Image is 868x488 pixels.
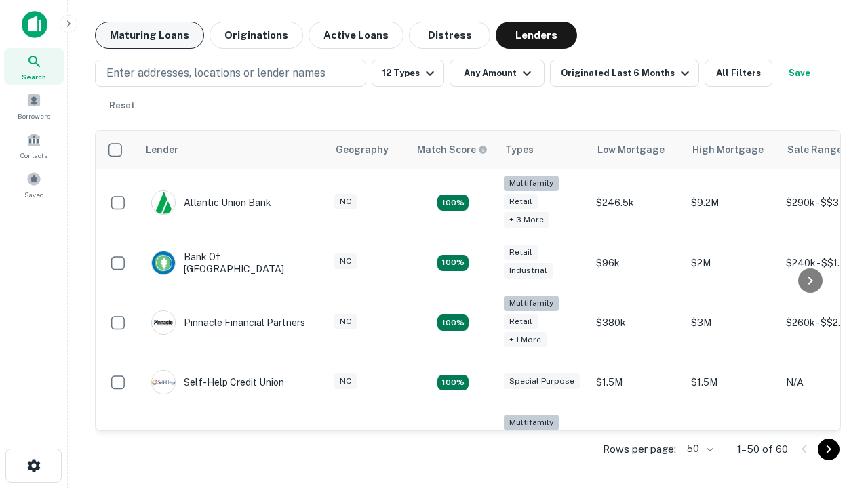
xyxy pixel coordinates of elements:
p: Enter addresses, locations or lender names [106,65,325,81]
div: Sale Range [787,142,842,158]
div: NC [334,314,357,329]
div: Multifamily [504,415,559,430]
div: 50 [682,439,715,459]
div: Retail [504,194,538,209]
td: $3.2M [684,408,779,476]
div: Matching Properties: 11, hasApolloMatch: undefined [437,375,469,391]
div: Multifamily [504,176,559,191]
td: $3M [684,289,779,357]
a: Search [4,48,64,85]
td: $9.2M [684,169,779,237]
img: picture [152,371,175,394]
td: $96k [589,237,684,289]
th: Capitalize uses an advanced AI algorithm to match your search with the best lender. The match sco... [409,131,497,169]
div: Lender [146,142,178,158]
img: picture [152,191,175,214]
button: Distress [409,22,490,49]
iframe: Chat Widget [800,380,868,445]
div: Industrial [504,263,553,279]
td: $1.5M [589,357,684,408]
div: NC [334,373,357,389]
div: Matching Properties: 17, hasApolloMatch: undefined [437,314,469,331]
div: Retail [504,245,538,260]
th: Lender [138,131,328,169]
p: Rows per page: [603,441,676,457]
div: Types [505,142,534,158]
div: High Mortgage [692,142,764,158]
button: Originated Last 6 Months [550,60,699,87]
th: Low Mortgage [589,131,684,169]
a: Borrowers [4,87,64,124]
div: Low Mortgage [597,142,665,158]
button: Go to next page [818,439,840,460]
div: Self-help Credit Union [151,370,284,394]
th: Geography [328,131,409,169]
div: Special Purpose [504,373,580,389]
button: 12 Types [372,60,444,87]
button: Reset [100,92,144,119]
div: The Fidelity Bank [151,430,261,455]
td: $1.5M [684,357,779,408]
td: $246.5k [589,169,684,237]
p: 1–50 of 60 [737,441,788,457]
a: Contacts [4,127,64,163]
span: Saved [24,189,44,200]
span: Search [22,71,46,82]
td: $2M [684,237,779,289]
button: Enter addresses, locations or lender names [95,60,366,87]
div: + 3 more [504,212,549,228]
button: Maturing Loans [95,22,204,49]
div: Capitalize uses an advanced AI algorithm to match your search with the best lender. The match sco... [417,142,488,157]
img: capitalize-icon.png [22,11,47,38]
button: Any Amount [450,60,545,87]
span: Contacts [20,150,47,161]
div: NC [334,253,357,269]
span: Borrowers [18,110,50,121]
div: Retail [504,314,538,329]
div: NC [334,194,357,209]
div: Pinnacle Financial Partners [151,310,305,335]
div: Atlantic Union Bank [151,190,271,215]
div: Geography [336,142,389,158]
a: Saved [4,166,64,203]
td: $380k [589,289,684,357]
button: Originations [210,22,303,49]
img: picture [152,311,175,334]
div: Matching Properties: 10, hasApolloMatch: undefined [437,195,469,211]
div: Matching Properties: 15, hasApolloMatch: undefined [437,255,469,271]
button: Save your search to get updates of matches that match your search criteria. [778,60,821,87]
div: Multifamily [504,296,559,311]
div: Originated Last 6 Months [561,65,693,81]
button: Lenders [496,22,577,49]
td: $246k [589,408,684,476]
button: All Filters [705,60,772,87]
button: Active Loans [309,22,403,49]
th: Types [497,131,589,169]
th: High Mortgage [684,131,779,169]
div: Bank Of [GEOGRAPHIC_DATA] [151,251,314,275]
img: picture [152,251,175,274]
h6: Match Score [417,142,485,157]
div: + 1 more [504,332,547,348]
